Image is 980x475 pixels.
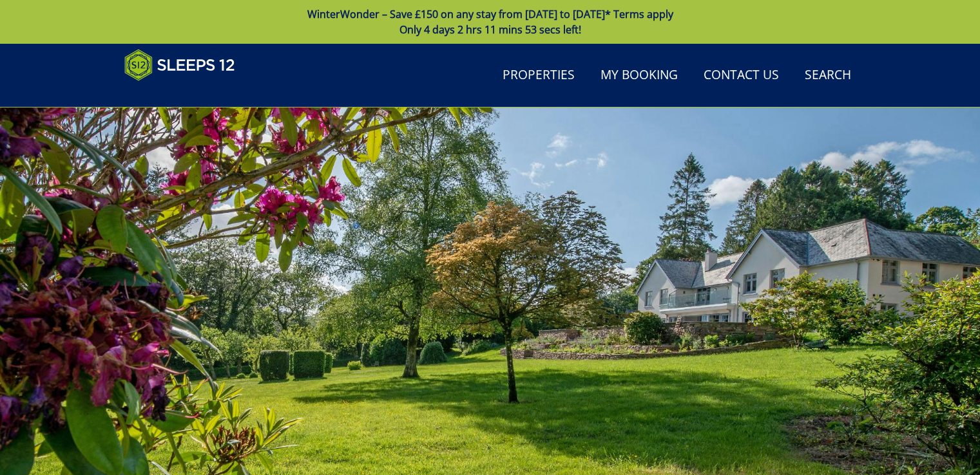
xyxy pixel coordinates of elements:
iframe: Customer reviews powered by Trustpilot [118,89,253,100]
a: Search [800,61,856,90]
span: Only 4 days 2 hrs 11 mins 53 secs left! [399,23,581,37]
a: My Booking [595,61,683,90]
a: Contact Us [698,61,784,90]
img: Sleeps 12 [124,49,235,81]
a: Properties [497,61,580,90]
